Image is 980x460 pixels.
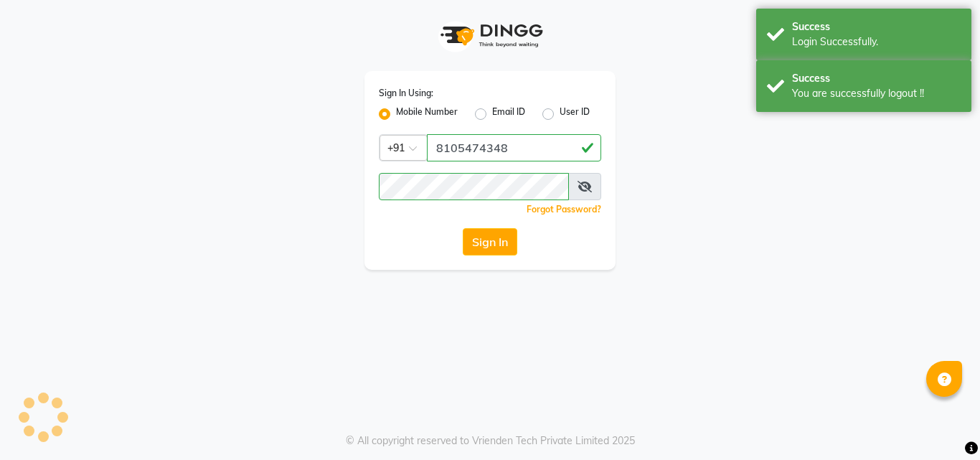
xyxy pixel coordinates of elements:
div: You are successfully logout !! [792,86,961,101]
div: Login Successfully. [792,34,961,50]
a: Forgot Password? [527,204,601,215]
input: Username [379,173,569,200]
label: User ID [560,105,590,123]
img: logo1.svg [433,14,547,57]
label: Email ID [492,105,525,123]
div: Success [792,71,961,86]
input: Username [427,134,601,161]
div: Success [792,19,961,34]
button: Sign In [463,228,517,255]
label: Sign In Using: [379,87,433,100]
label: Mobile Number [396,105,458,123]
